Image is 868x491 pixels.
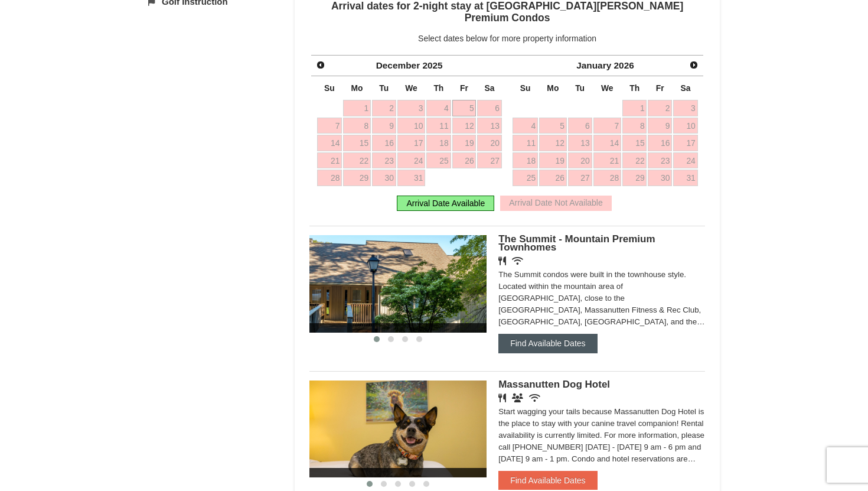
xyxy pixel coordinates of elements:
[324,83,335,93] span: Sunday
[316,60,325,70] span: Prev
[317,135,342,151] a: 14
[622,135,647,151] a: 15
[498,256,506,265] i: Restaurant
[452,118,477,134] a: 12
[656,83,664,93] span: Friday
[452,152,477,169] a: 26
[422,60,442,70] span: 2025
[397,100,426,116] a: 3
[317,118,342,134] a: 7
[376,60,420,70] span: December
[629,83,639,93] span: Thursday
[568,135,592,151] a: 13
[477,135,501,151] a: 20
[622,170,647,186] a: 29
[539,170,567,186] a: 26
[673,135,697,151] a: 17
[477,100,501,116] a: 6
[680,83,690,93] span: Saturday
[372,135,396,151] a: 16
[500,196,611,211] div: Arrival Date Not Available
[426,100,451,116] a: 4
[593,152,622,169] a: 21
[426,118,451,134] a: 11
[539,118,567,134] a: 5
[498,471,597,490] button: Find Available Dates
[593,118,622,134] a: 7
[576,60,611,70] span: January
[622,118,647,134] a: 8
[513,135,538,151] a: 11
[397,170,426,186] a: 31
[498,394,506,402] i: Restaurant
[575,83,585,93] span: Tuesday
[351,83,363,93] span: Monday
[343,152,371,169] a: 22
[343,100,371,116] a: 1
[520,83,531,93] span: Sunday
[648,135,672,151] a: 16
[539,152,567,169] a: 19
[372,118,396,134] a: 9
[601,83,614,93] span: Wednesday
[426,135,451,151] a: 18
[673,152,697,169] a: 24
[372,100,396,116] a: 2
[397,152,426,169] a: 24
[485,83,495,93] span: Saturday
[452,100,477,116] a: 5
[317,152,342,169] a: 21
[312,57,329,73] a: Prev
[648,152,672,169] a: 23
[539,135,567,151] a: 12
[622,152,647,169] a: 22
[547,83,559,93] span: Monday
[648,100,672,116] a: 2
[512,394,523,402] i: Banquet Facilities
[460,83,468,93] span: Friday
[568,152,592,169] a: 20
[397,196,494,211] div: Arrival Date Available
[673,170,697,186] a: 31
[513,170,538,186] a: 25
[498,233,655,253] span: The Summit - Mountain Premium Townhomes
[673,118,697,134] a: 10
[498,334,597,353] button: Find Available Dates
[372,170,396,186] a: 30
[614,60,634,70] span: 2026
[686,57,702,73] a: Next
[593,135,622,151] a: 14
[418,34,596,43] span: Select dates below for more property information
[512,256,523,265] i: Wireless Internet (free)
[426,152,451,169] a: 25
[593,170,622,186] a: 28
[498,269,705,328] div: The Summit condos were built in the townhouse style. Located within the mountain area of [GEOGRAP...
[343,118,371,134] a: 8
[498,406,705,465] div: Start wagging your tails because Massanutten Dog Hotel is the place to stay with your canine trav...
[397,135,426,151] a: 17
[405,83,417,93] span: Wednesday
[379,83,389,93] span: Tuesday
[477,152,501,169] a: 27
[689,60,699,70] span: Next
[529,394,540,402] i: Wireless Internet (free)
[343,135,371,151] a: 15
[513,118,538,134] a: 4
[372,152,396,169] a: 23
[343,170,371,186] a: 29
[568,118,592,134] a: 6
[673,100,697,116] a: 3
[317,170,342,186] a: 28
[513,152,538,169] a: 18
[433,83,443,93] span: Thursday
[452,135,477,151] a: 19
[498,379,610,390] span: Massanutten Dog Hotel
[648,118,672,134] a: 9
[397,118,426,134] a: 10
[648,170,672,186] a: 30
[477,118,501,134] a: 13
[622,100,647,116] a: 1
[568,170,592,186] a: 27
